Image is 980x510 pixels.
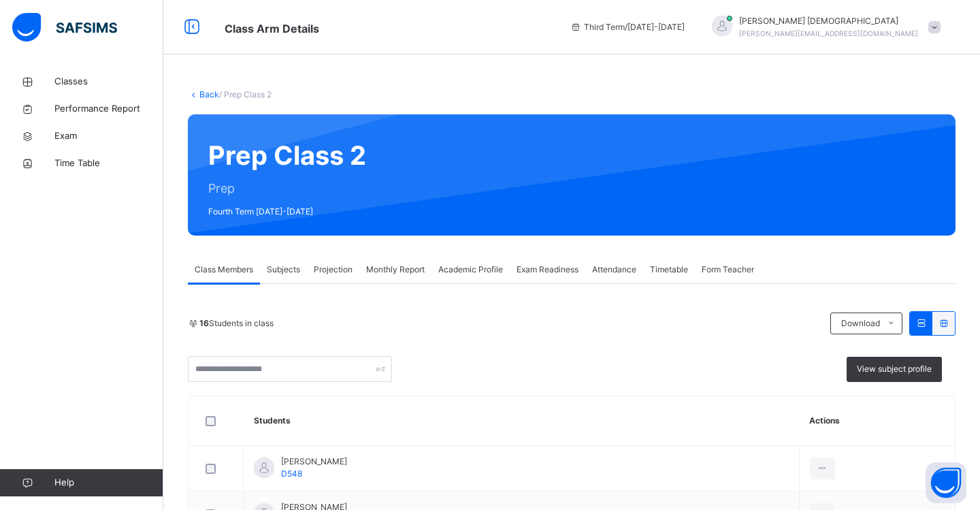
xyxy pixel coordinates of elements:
[438,264,503,276] span: Academic Profile
[54,157,163,170] span: Time Table
[592,264,636,276] span: Attendance
[54,102,163,116] span: Performance Report
[650,264,688,276] span: Timetable
[199,317,274,330] span: Students in class
[199,89,219,99] a: Back
[225,22,319,35] span: Class Arm Details
[54,476,163,490] span: Help
[799,396,955,446] th: Actions
[698,15,947,39] div: Muallimah ShahidaNabi
[54,75,163,89] span: Classes
[244,396,800,446] th: Students
[281,456,347,468] span: [PERSON_NAME]
[54,129,163,143] span: Exam
[281,468,302,479] span: D548
[857,363,932,375] span: View subject profile
[195,264,253,276] span: Class Members
[219,89,272,99] span: / Prep Class 2
[366,264,425,276] span: Monthly Report
[314,264,353,276] span: Projection
[702,264,754,276] span: Form Teacher
[926,462,966,503] button: Open asap
[199,318,209,328] b: 16
[570,21,685,33] span: session/term information
[267,264,300,276] span: Subjects
[739,15,918,27] span: [PERSON_NAME] [DEMOGRAPHIC_DATA]
[739,29,918,37] span: [PERSON_NAME][EMAIL_ADDRESS][DOMAIN_NAME]
[841,317,880,330] span: Download
[517,264,578,276] span: Exam Readiness
[12,13,117,42] img: safsims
